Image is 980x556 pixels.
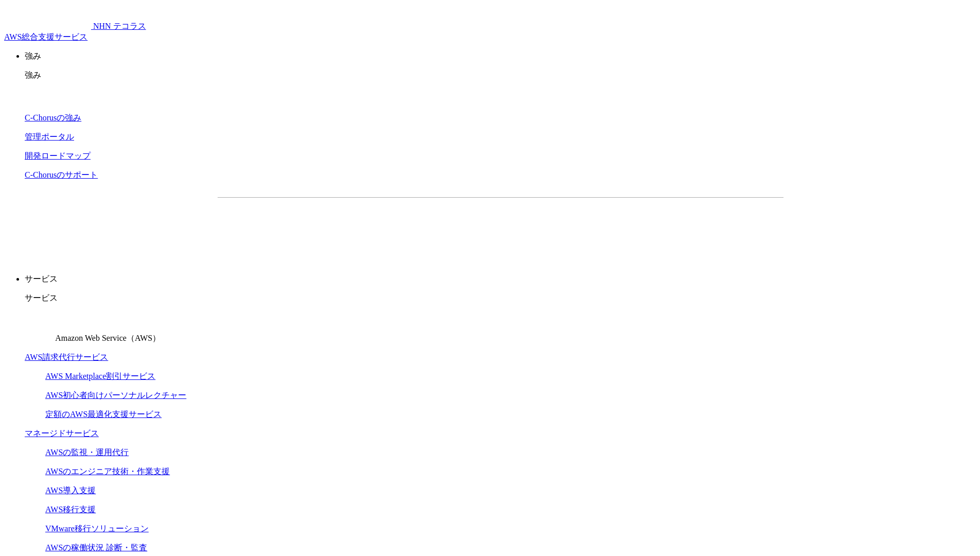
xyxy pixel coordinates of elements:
[45,410,162,419] a: 定額のAWS最適化支援サービス
[25,51,976,62] p: 強み
[45,524,149,533] a: VMware移行ソリューション
[25,429,99,438] a: マネージドサービス
[45,543,147,552] a: AWSの稼働状況 診断・監査
[25,132,74,141] a: 管理ポータル
[45,448,129,457] a: AWSの監視・運用代行
[25,70,976,81] p: 強み
[25,151,91,160] a: 開発ロードマップ
[45,391,186,399] a: AWS初心者向けパーソナルレクチャー
[25,113,81,122] a: C-Chorusの強み
[45,505,96,514] a: AWS移行支援
[330,214,495,240] a: 資料を請求する
[506,214,671,240] a: まずは相談する
[45,372,155,380] a: AWS Marketplace割引サービス
[4,4,91,29] img: AWS総合支援サービス C-Chorus
[25,312,54,341] img: Amazon Web Service（AWS）
[25,170,98,179] a: C-Chorusのサポート
[55,334,161,342] span: Amazon Web Service（AWS）
[25,353,108,361] a: AWS請求代行サービス
[45,467,170,476] a: AWSのエンジニア技術・作業支援
[25,274,976,285] p: サービス
[4,22,146,41] a: AWS総合支援サービス C-Chorus NHN テコラスAWS総合支援サービス
[45,486,96,495] a: AWS導入支援
[25,293,976,304] p: サービス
